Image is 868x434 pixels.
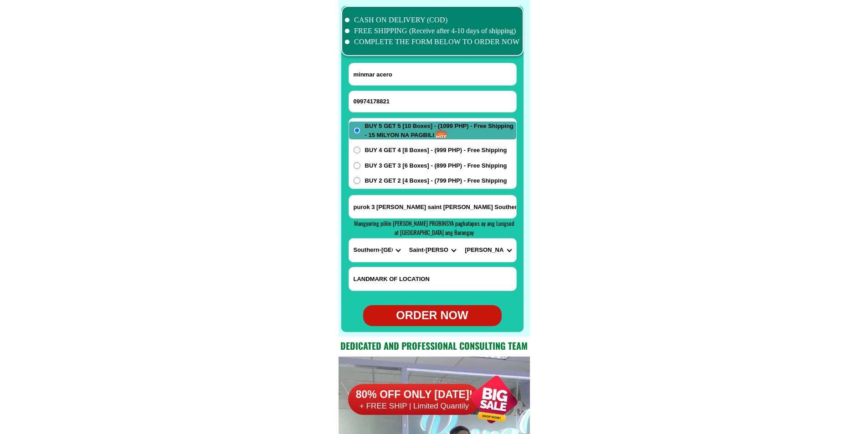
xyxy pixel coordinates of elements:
li: COMPLETE THE FORM BELOW TO ORDER NOW [345,36,520,47]
span: BUY 5 GET 5 [10 Boxes] - (1099 PHP) - Free Shipping - 15 MILYON NA PAGBILI [365,122,516,139]
select: Select province [349,239,405,262]
input: Input full_name [349,63,516,85]
span: Mangyaring piliin [PERSON_NAME] PROBINSYA pagkatapos ay ang Lungsod at [GEOGRAPHIC_DATA] ang Bara... [354,219,514,237]
h6: 80% OFF ONLY [DATE]! [347,388,481,401]
input: BUY 4 GET 4 [8 Boxes] - (999 PHP) - Free Shipping [354,147,360,153]
li: CASH ON DELIVERY (COD) [345,15,520,26]
h6: + FREE SHIP | Limited Quantily [347,401,481,411]
span: BUY 2 GET 2 [4 Boxes] - (799 PHP) - Free Shipping [365,176,507,185]
input: BUY 3 GET 3 [6 Boxes] - (899 PHP) - Free Shipping [354,162,360,169]
li: FREE SHIPPING (Receive after 4-10 days of shipping) [345,26,520,36]
span: BUY 3 GET 3 [6 Boxes] - (899 PHP) - Free Shipping [365,161,507,170]
span: BUY 4 GET 4 [8 Boxes] - (999 PHP) - Free Shipping [365,146,507,155]
input: Input LANDMARKOFLOCATION [349,267,516,291]
h2: Dedicated and professional consulting team [339,339,530,352]
input: Input address [349,195,516,218]
input: BUY 5 GET 5 [10 Boxes] - (1099 PHP) - Free Shipping - 15 MILYON NA PAGBILI [354,127,360,134]
input: Input phone_number [349,91,516,112]
select: Select commune [460,239,516,262]
div: ORDER NOW [363,307,502,324]
input: BUY 2 GET 2 [4 Boxes] - (799 PHP) - Free Shipping [354,177,360,184]
select: Select district [405,239,460,262]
